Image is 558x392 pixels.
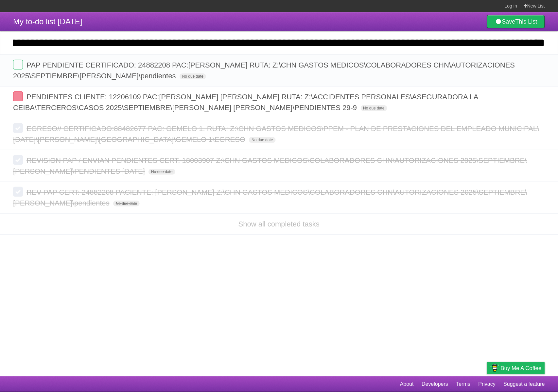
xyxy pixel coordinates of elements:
a: Buy me a coffee [487,362,545,374]
label: Done [13,60,23,69]
label: Done [13,155,23,165]
a: Show all completed tasks [238,220,320,228]
span: REVISION PAP / ENVIAN PENDIENTES CERT. 18003907 Z:\CHN GASTOS MEDICOS\COLABORADORES CHN\AUTORIZAC... [13,156,527,175]
span: No due date [180,73,206,79]
a: Suggest a feature [504,378,545,390]
a: Developers [422,378,448,390]
label: Done [13,91,23,101]
span: PENDIENTES CLIENTE: 12206109 PAC:[PERSON_NAME] [PERSON_NAME] RUTA: Z:\ACCIDENTES PERSONALES\ASEGU... [13,93,478,112]
span: Buy me a coffee [501,363,542,374]
a: SaveThis List [487,15,545,28]
a: About [400,378,414,390]
span: REV PAP CERT: 24882208 PACIENTE: [PERSON_NAME] Z:\CHN GASTOS MEDICOS\COLABORADORES CHN\AUTORIZACI... [13,188,527,207]
b: This List [515,18,537,25]
span: No due date [113,201,140,206]
span: No due date [361,105,387,111]
span: My to-do list [DATE] [13,17,82,26]
label: Done [13,187,23,197]
a: Terms [456,378,471,390]
span: EGRESO// CERTIFICADO:88482677 PAC: GEMELO 1. RUTA: Z:\CHN GASTOS MEDICOS\PPEM - PLAN DE PRESTACIO... [13,125,539,144]
span: No due date [249,137,275,143]
label: Done [13,123,23,133]
span: No due date [148,169,175,175]
a: Privacy [479,378,496,390]
img: Buy me a coffee [490,363,499,374]
span: PAP PENDIENTE CERTIFICADO: 24882208 PAC:[PERSON_NAME] RUTA: Z:\CHN GASTOS MEDICOS\COLABORADORES C... [13,61,515,80]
